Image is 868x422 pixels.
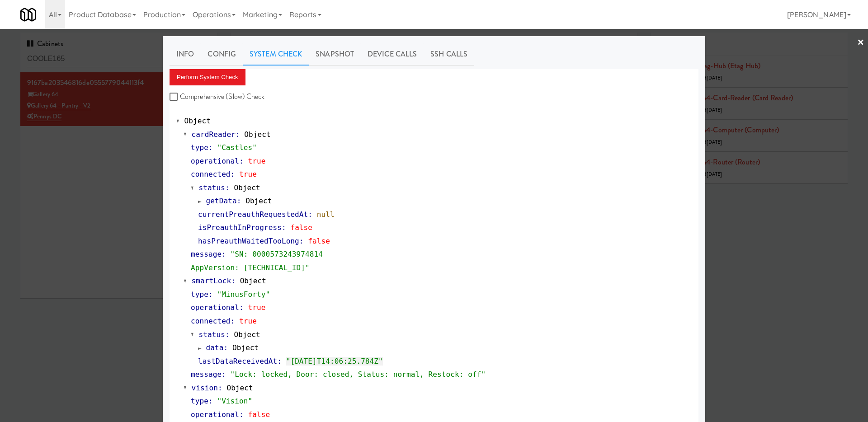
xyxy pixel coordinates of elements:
span: false [248,410,270,419]
a: System Check [243,43,309,66]
span: : [225,330,230,339]
span: status [199,183,225,192]
span: : [208,143,213,152]
span: : [239,303,244,312]
span: smartLock [192,277,231,285]
span: "MinusForty" [217,290,270,299]
label: Comprehensive (Slow) Check [170,90,265,103]
span: lastDataReceivedAt [198,357,277,366]
span: : [282,223,286,232]
a: × [857,29,864,57]
span: Object [234,330,260,339]
input: Comprehensive (Slow) Check [170,94,180,101]
span: "[DATE]T14:06:25.784Z" [286,357,383,366]
span: Object [226,384,253,392]
span: : [222,370,226,379]
span: : [225,183,230,192]
span: cardReader [192,130,236,139]
span: "Castles" [217,143,257,152]
a: Snapshot [309,43,361,66]
span: true [239,170,257,178]
span: type [191,397,208,405]
span: connected [191,170,231,178]
span: Object [234,183,260,192]
span: data [206,343,224,352]
span: false [308,237,330,245]
span: : [239,410,244,419]
span: "Lock: locked, Door: closed, Status: normal, Restock: off" [231,370,486,379]
img: Micromart [20,7,36,23]
span: true [248,157,266,165]
a: SSH Calls [424,43,474,66]
span: : [239,157,244,165]
span: null [317,210,335,219]
span: : [222,250,226,258]
span: : [231,317,235,325]
span: "SN: 0000573243974814 AppVersion: [TECHNICAL_ID]" [191,250,323,272]
span: message [191,250,222,258]
span: : [299,237,304,245]
span: vision [192,384,218,392]
button: Perform System Check [170,69,245,85]
span: type [191,143,208,152]
a: Device Calls [361,43,424,66]
span: : [208,290,213,299]
span: currentPreauthRequestedAt [198,210,308,219]
span: : [308,210,312,219]
span: : [277,357,282,366]
span: true [239,317,257,325]
span: connected [191,317,231,325]
span: Object [184,117,211,125]
span: Object [232,343,259,352]
span: Object [244,130,270,139]
span: false [290,223,312,232]
span: isPreauthInProgress [198,223,282,232]
span: operational [191,410,239,419]
span: : [218,384,222,392]
span: operational [191,303,239,312]
span: : [223,343,228,352]
a: Info [170,43,201,66]
span: hasPreauthWaitedTooLong [198,237,299,245]
span: operational [191,157,239,165]
span: getData [206,197,237,205]
span: message [191,370,222,379]
span: : [208,397,213,405]
span: type [191,290,208,299]
a: Config [201,43,243,66]
span: : [237,197,241,205]
span: : [231,277,236,285]
span: status [199,330,225,339]
span: : [231,170,235,178]
span: Object [240,277,266,285]
span: : [236,130,240,139]
span: "Vision" [217,397,252,405]
span: Object [245,197,272,205]
span: true [248,303,266,312]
